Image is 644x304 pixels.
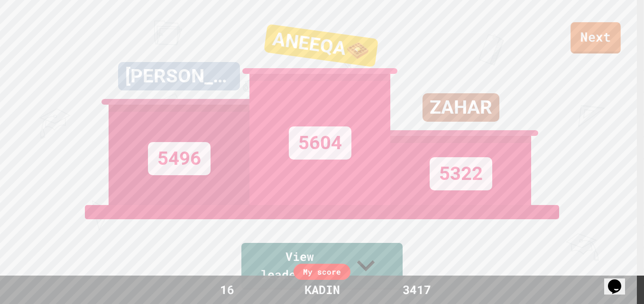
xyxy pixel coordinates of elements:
[289,126,351,160] div: 5604
[570,22,621,54] a: Next
[192,281,263,299] div: 16
[604,266,635,295] iframe: chat widget
[295,281,350,299] div: KADIN
[264,24,378,67] div: ANEEQA🧇
[430,157,492,190] div: 5322
[294,264,350,280] div: My score
[381,281,452,299] div: 3417
[241,243,403,290] a: View leaderboard
[423,93,499,122] div: ZAHAR
[118,62,240,90] div: [PERSON_NAME] 🥒🥒
[148,142,211,175] div: 5496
